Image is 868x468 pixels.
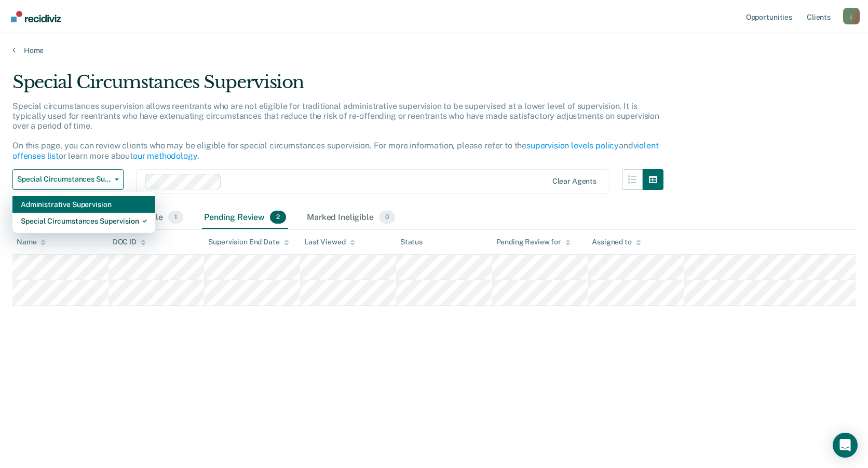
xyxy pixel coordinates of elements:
[11,11,61,22] img: Recidiviz
[833,433,858,458] div: Open Intercom Messenger
[304,238,355,246] div: Last Viewed
[12,169,124,190] button: Special Circumstances Supervision
[21,196,147,213] div: Administrative Supervision
[21,213,147,229] div: Special Circumstances Supervision
[843,8,860,24] div: j
[592,238,641,246] div: Assigned to
[17,238,46,246] div: Name
[202,207,288,229] div: Pending Review2
[113,238,146,246] div: DOC ID
[400,238,423,246] div: Status
[526,141,619,150] a: supervision levels policy
[843,8,860,24] button: Profile dropdown button
[270,211,286,224] span: 2
[496,238,571,246] div: Pending Review for
[17,175,111,184] span: Special Circumstances Supervision
[552,177,596,186] div: Clear agents
[379,211,395,224] span: 0
[208,238,289,246] div: Supervision End Date
[168,211,183,224] span: 1
[133,151,197,161] a: our methodology
[305,207,397,229] div: Marked Ineligible0
[12,72,663,101] div: Special Circumstances Supervision
[12,141,659,160] a: violent offenses list
[12,101,659,161] p: Special circumstances supervision allows reentrants who are not eligible for traditional administ...
[12,46,856,55] a: Home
